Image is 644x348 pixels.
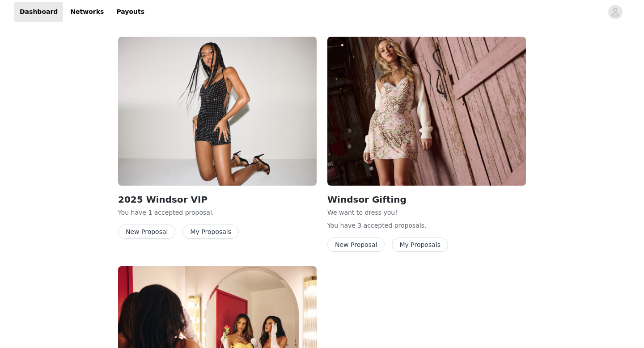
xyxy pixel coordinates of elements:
[118,225,175,239] button: New Proposal
[111,2,150,22] a: Payouts
[611,5,619,19] div: avatar
[392,238,448,252] button: My Proposals
[182,225,239,239] button: My Proposals
[14,2,63,22] a: Dashboard
[327,37,526,186] img: Windsor
[327,221,526,230] p: You have 3 accepted proposal .
[421,222,424,229] span: s
[118,193,317,206] h2: 2025 Windsor VIP
[118,37,317,186] img: Windsor
[327,193,526,206] h2: Windsor Gifting
[327,208,526,217] p: We want to dress you!
[65,2,109,22] a: Networks
[118,208,317,217] p: You have 1 accepted proposal .
[327,238,385,252] button: New Proposal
